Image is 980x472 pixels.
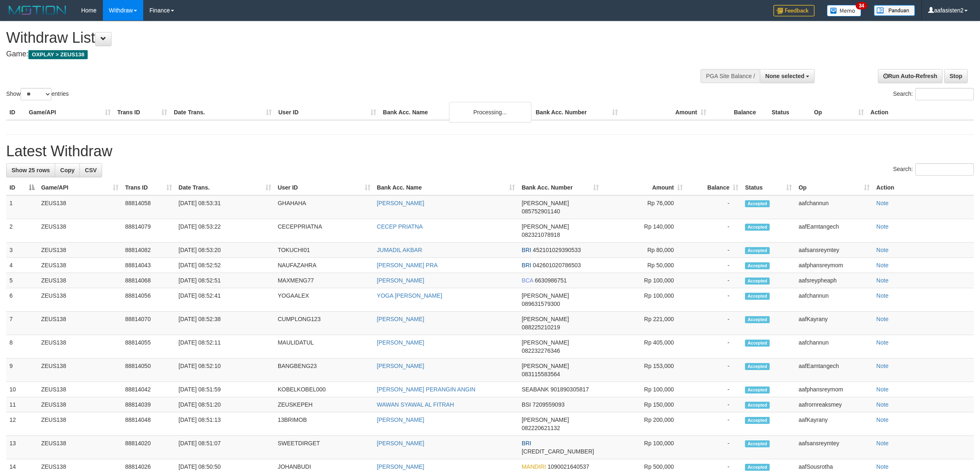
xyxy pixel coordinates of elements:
[175,219,275,243] td: [DATE] 08:53:22
[602,195,686,219] td: Rp 76,000
[521,363,569,369] span: [PERSON_NAME]
[122,436,175,459] td: 88814020
[175,243,275,258] td: [DATE] 08:53:20
[893,88,974,100] label: Search:
[811,105,867,120] th: Op
[795,412,873,436] td: aafKayrany
[745,417,770,424] span: Accepted
[710,105,768,120] th: Balance
[856,2,867,9] span: 34
[521,386,549,393] span: SEABANK
[85,167,97,174] span: CSV
[12,167,50,174] span: Show 25 rows
[521,440,531,447] span: BRI
[602,397,686,412] td: Rp 150,000
[745,340,770,347] span: Accepted
[122,412,175,436] td: 88814048
[38,243,122,258] td: ZEUS138
[745,440,770,447] span: Accepted
[6,88,69,100] label: Show entries
[602,288,686,312] td: Rp 100,000
[114,105,170,120] th: Trans ID
[26,105,114,120] th: Game/API
[874,5,915,16] img: panduan.png
[521,262,531,268] span: BRI
[377,316,424,322] a: [PERSON_NAME]
[175,359,275,382] td: [DATE] 08:52:10
[6,143,974,160] h1: Latest Withdraw
[275,436,374,459] td: SWEETDIRGET
[6,195,38,219] td: 1
[876,277,889,284] a: Note
[449,102,531,123] div: Processing...
[745,316,770,323] span: Accepted
[521,347,560,354] span: Copy 082232276346 to clipboard
[795,288,873,312] td: aafchannun
[175,397,275,412] td: [DATE] 08:51:20
[6,4,69,16] img: MOTION_logo.png
[521,371,560,377] span: Copy 083115583564 to clipboard
[521,401,531,408] span: BSI
[275,258,374,273] td: NAUFAZAHRA
[602,180,686,195] th: Amount: activate to sort column ascending
[602,273,686,288] td: Rp 100,000
[521,208,560,215] span: Copy 085752901140 to clipboard
[745,363,770,370] span: Accepted
[686,436,742,459] td: -
[275,219,374,243] td: CECEPPRIATNA
[122,335,175,359] td: 88814055
[377,363,424,369] a: [PERSON_NAME]
[893,163,974,176] label: Search:
[876,386,889,393] a: Note
[175,180,275,195] th: Date Trans.: activate to sort column ascending
[602,243,686,258] td: Rp 80,000
[621,105,710,120] th: Amount
[377,416,424,423] a: [PERSON_NAME]
[6,163,55,177] a: Show 25 rows
[6,312,38,335] td: 7
[275,273,374,288] td: MAXMENG77
[686,312,742,335] td: -
[795,359,873,382] td: aafEamtangech
[876,223,889,230] a: Note
[602,312,686,335] td: Rp 221,000
[38,412,122,436] td: ZEUS138
[686,382,742,397] td: -
[745,402,770,409] span: Accepted
[175,273,275,288] td: [DATE] 08:52:51
[38,359,122,382] td: ZEUS138
[795,436,873,459] td: aafsansreymtey
[745,224,770,231] span: Accepted
[876,401,889,408] a: Note
[122,359,175,382] td: 88814050
[686,243,742,258] td: -
[602,436,686,459] td: Rp 100,000
[122,312,175,335] td: 88814070
[701,69,760,83] div: PGA Site Balance /
[795,219,873,243] td: aafEamtangech
[867,105,974,120] th: Action
[686,412,742,436] td: -
[6,243,38,258] td: 3
[21,88,51,100] select: Showentries
[521,339,569,346] span: [PERSON_NAME]
[275,195,374,219] td: GHAHAHA
[377,200,424,206] a: [PERSON_NAME]
[532,105,621,120] th: Bank Acc. Number
[876,262,889,268] a: Note
[6,412,38,436] td: 12
[533,401,565,408] span: Copy 7209559093 to clipboard
[521,463,546,470] span: MANDIRI
[275,335,374,359] td: MAULIDATUL
[377,339,424,346] a: [PERSON_NAME]
[60,167,74,174] span: Copy
[275,243,374,258] td: TOKUCHI01
[521,292,569,299] span: [PERSON_NAME]
[827,5,861,16] img: Button%20Memo.svg
[377,277,424,284] a: [PERSON_NAME]
[521,200,569,206] span: [PERSON_NAME]
[873,180,974,195] th: Action
[275,397,374,412] td: ZEUSKEPEH
[686,273,742,288] td: -
[377,262,438,268] a: [PERSON_NAME] PRA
